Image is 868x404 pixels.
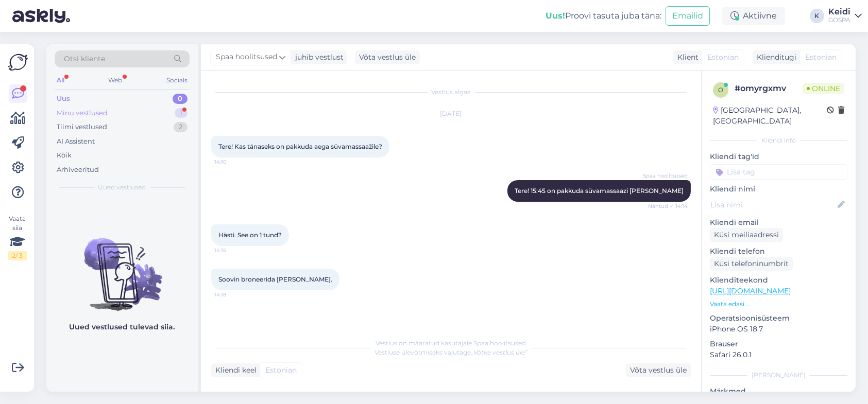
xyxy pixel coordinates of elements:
p: Uued vestlused tulevad siia. [70,322,175,332]
p: Märkmed [710,386,847,397]
span: Estonian [265,365,297,376]
div: Kõik [57,150,72,161]
div: [PERSON_NAME] [710,371,847,380]
div: [DATE] [211,109,691,118]
span: o [718,86,723,94]
span: Soovin broneerida [PERSON_NAME]. [218,275,332,283]
div: # omyrgxmv [735,82,803,95]
span: Estonian [707,52,739,63]
span: Hästi. See on 1 tund? [218,231,282,239]
div: Küsi meiliaadressi [710,228,783,242]
p: iPhone OS 18.7 [710,324,847,335]
a: KeidiGOSPA [828,8,862,24]
p: Kliendi telefon [710,246,847,257]
input: Lisa nimi [710,199,836,210]
div: Socials [164,74,190,87]
div: Küsi telefoninumbrit [710,257,793,271]
span: Uued vestlused [98,183,146,192]
div: Vaata siia [8,214,27,260]
div: 2 / 3 [8,251,27,260]
p: Operatsioonisüsteem [710,313,847,324]
a: [URL][DOMAIN_NAME] [710,286,791,295]
button: Emailid [666,6,710,26]
span: Nähtud ✓ 14:14 [648,202,688,210]
span: Spaa hoolitsused [643,172,688,180]
p: Vaata edasi ... [710,300,847,309]
div: All [55,74,66,87]
p: Safari 26.0.1 [710,349,847,360]
span: Otsi kliente [64,54,105,64]
div: Vestlus algas [211,87,691,97]
img: No chats [46,220,198,312]
div: GOSPA [828,16,850,24]
div: [GEOGRAPHIC_DATA], [GEOGRAPHIC_DATA] [713,105,827,127]
b: Uus! [546,11,565,21]
div: 2 [174,122,188,132]
span: Vestlus on määratud kasutajale Spaa hoolitsused [376,339,526,347]
div: Tiimi vestlused [57,122,107,132]
span: Tere! 15:45 on pakkuda süvamassaazi [PERSON_NAME] [515,187,684,195]
span: Tere! Kas tänaseks on pakkuda aega süvamassaažile? [218,143,382,150]
span: Vestluse ülevõtmiseks vajutage [375,348,527,356]
div: Minu vestlused [57,108,108,118]
p: Kliendi tag'id [710,151,847,162]
div: AI Assistent [57,136,95,147]
span: Estonian [805,52,837,63]
div: juhib vestlust [291,52,344,63]
div: Uus [57,94,70,104]
div: Kliendi info [710,136,847,145]
div: Web [107,74,125,87]
div: K [810,9,824,23]
div: Kliendi keel [211,365,257,376]
div: Klient [673,52,699,63]
input: Lisa tag [710,164,847,180]
div: 1 [175,108,188,118]
img: Askly Logo [8,52,28,72]
p: Klienditeekond [710,275,847,286]
span: 14:18 [214,291,253,298]
p: Kliendi nimi [710,184,847,195]
span: Online [803,83,844,94]
div: Aktiivne [722,7,785,25]
div: Proovi tasuta juba täna: [546,10,661,22]
div: Võta vestlus üle [626,363,691,377]
div: Arhiveeritud [57,165,99,175]
span: 14:10 [214,158,253,166]
p: Brauser [710,339,847,349]
p: Kliendi email [710,217,847,228]
div: Võta vestlus üle [355,50,420,64]
span: 14:15 [214,247,253,254]
div: 0 [173,94,188,104]
div: Keidi [828,8,850,16]
div: Klienditugi [753,52,796,63]
span: Spaa hoolitsused [216,51,277,63]
i: „Võtke vestlus üle” [471,348,527,356]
